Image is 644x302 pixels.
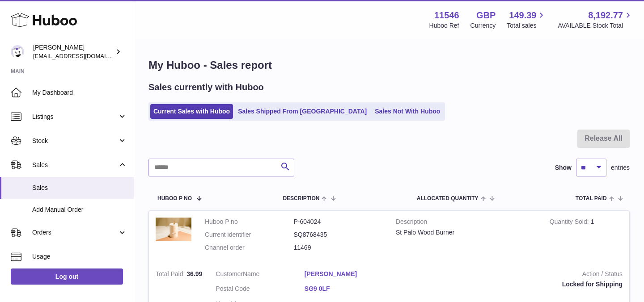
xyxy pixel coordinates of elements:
[283,196,319,201] span: Description
[294,243,383,252] dd: 11469
[611,164,630,172] span: entries
[216,270,243,277] span: Customer
[32,228,118,237] span: Orders
[507,21,547,30] span: Total sales
[205,243,294,252] dt: Channel order
[150,104,233,119] a: Current Sales with Huboo
[32,137,118,145] span: Stock
[429,21,459,30] div: Huboo Ref
[434,9,459,21] strong: 11546
[470,21,496,30] div: Currency
[235,104,370,119] a: Sales Shipped From [GEOGRAPHIC_DATA]
[558,21,633,30] span: AVAILABLE Stock Total
[550,218,591,227] strong: Quantity Sold
[216,285,305,295] dt: Postal Code
[156,270,186,280] strong: Total Paid
[407,270,623,281] strong: Action / Status
[32,252,127,261] span: Usage
[11,268,123,285] a: Log out
[32,113,118,121] span: Listings
[33,43,114,60] div: [PERSON_NAME]
[294,218,383,226] dd: P-604024
[555,164,572,172] label: Show
[396,228,536,237] div: St Palo Wood Burner
[305,285,394,293] a: SG9 0LF
[33,52,131,59] span: [EMAIL_ADDRESS][DOMAIN_NAME]
[407,280,623,289] div: Locked for Shipping
[148,81,264,93] h2: Sales currently with Huboo
[32,206,127,214] span: Add Manual Order
[205,231,294,239] dt: Current identifier
[205,218,294,226] dt: Huboo P no
[32,184,127,192] span: Sales
[558,9,633,30] a: 8,192.77 AVAILABLE Stock Total
[507,9,547,30] a: 149.39 Total sales
[156,218,191,241] img: scond-2.jpg
[509,9,536,21] span: 149.39
[294,231,383,239] dd: SQ8768435
[32,88,127,97] span: My Dashboard
[476,9,496,21] strong: GBP
[186,270,202,277] span: 36.99
[148,58,630,72] h1: My Huboo - Sales report
[543,211,629,263] td: 1
[372,104,443,119] a: Sales Not With Huboo
[157,196,192,201] span: Huboo P no
[305,270,394,278] a: [PERSON_NAME]
[216,270,305,281] dt: Name
[11,45,24,59] img: Info@stpalo.com
[576,196,607,201] span: Total paid
[417,196,479,201] span: ALLOCATED Quantity
[32,161,118,169] span: Sales
[588,9,623,21] span: 8,192.77
[396,218,536,228] strong: Description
